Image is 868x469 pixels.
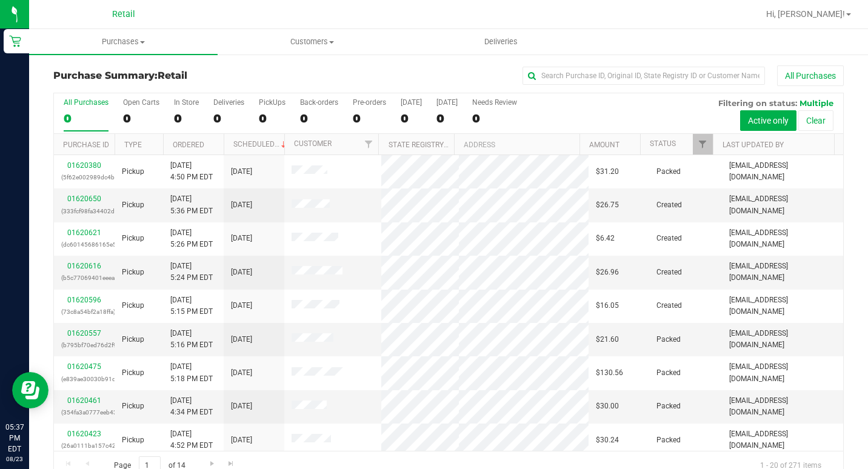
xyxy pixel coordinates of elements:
p: (333fcf98fa34402d) [61,205,107,217]
span: $21.60 [596,334,619,345]
div: Pre-orders [353,98,386,107]
div: PickUps [259,98,285,107]
span: [DATE] 5:24 PM EDT [170,261,213,284]
span: Multiple [800,98,833,108]
a: 01620616 [67,262,101,270]
a: Deliveries [407,29,595,55]
span: Pickup [122,166,144,178]
span: $6.42 [596,233,615,244]
a: State Registry ID [389,141,452,149]
button: Clear [798,110,833,131]
span: [DATE] 4:34 PM EDT [170,395,213,418]
a: 01620423 [67,430,101,438]
a: 01620596 [67,296,101,304]
span: Created [656,300,682,311]
div: 0 [472,111,517,125]
p: 08/23 [5,454,24,464]
div: 0 [436,111,458,125]
p: (dc60145686165e5c) [61,239,107,250]
span: Filtering on status: [718,98,797,108]
input: Search Purchase ID, Original ID, State Registry ID or Customer Name... [522,67,765,85]
div: 0 [300,111,338,125]
span: $16.05 [596,300,619,311]
button: All Purchases [777,65,844,86]
div: 0 [123,111,159,125]
span: Created [656,233,682,244]
div: Open Carts [123,98,159,107]
p: (73c8a54bf2a18ffa) [61,306,107,318]
a: Customers [218,29,406,55]
p: (26a0111ba157c426) [61,440,107,451]
span: Created [656,199,682,211]
span: Retail [112,9,135,19]
span: Retail [158,70,187,81]
a: Type [124,141,142,149]
a: Ordered [173,141,204,149]
span: [EMAIL_ADDRESS][DOMAIN_NAME] [729,261,836,284]
span: [EMAIL_ADDRESS][DOMAIN_NAME] [729,328,836,351]
span: [DATE] [231,334,252,345]
p: (b795bf70ed76d2f9) [61,339,107,351]
span: [DATE] [231,434,252,446]
div: Needs Review [472,98,517,107]
span: [EMAIL_ADDRESS][DOMAIN_NAME] [729,395,836,418]
span: $26.75 [596,199,619,211]
span: Hi, [PERSON_NAME]! [766,9,845,19]
span: [DATE] 5:26 PM EDT [170,227,213,250]
span: [DATE] 4:50 PM EDT [170,160,213,183]
a: Status [650,139,676,148]
span: Pickup [122,401,144,412]
div: 0 [64,111,109,125]
span: [DATE] 5:16 PM EDT [170,328,213,351]
div: [DATE] [436,98,458,107]
span: Pickup [122,367,144,379]
div: In Store [174,98,199,107]
span: [DATE] 5:36 PM EDT [170,193,213,216]
iframe: Resource center [12,372,48,408]
div: Back-orders [300,98,338,107]
a: Filter [693,134,713,155]
span: [EMAIL_ADDRESS][DOMAIN_NAME] [729,294,836,318]
span: Pickup [122,300,144,311]
div: 0 [259,111,285,125]
span: Packed [656,367,681,379]
a: 01620650 [67,195,101,203]
span: [EMAIL_ADDRESS][DOMAIN_NAME] [729,361,836,384]
span: [DATE] [231,199,252,211]
span: [EMAIL_ADDRESS][DOMAIN_NAME] [729,160,836,183]
span: [DATE] [231,300,252,311]
span: [DATE] [231,401,252,412]
span: Customers [218,36,406,47]
span: [DATE] [231,233,252,244]
button: Active only [740,110,796,131]
span: [DATE] 5:18 PM EDT [170,361,213,384]
span: Pickup [122,434,144,446]
span: Pickup [122,199,144,211]
div: 0 [174,111,199,125]
a: Purchases [29,29,218,55]
a: Purchase ID [63,141,109,149]
span: [DATE] [231,166,252,178]
div: 0 [353,111,386,125]
span: $26.96 [596,267,619,278]
a: 01620461 [67,396,101,405]
span: Packed [656,401,681,412]
inline-svg: Retail [9,35,21,47]
a: Scheduled [233,140,289,148]
div: 0 [401,111,422,125]
span: [DATE] [231,267,252,278]
p: (e839ae30030b91d3) [61,373,107,385]
span: $30.00 [596,401,619,412]
span: Packed [656,166,681,178]
a: 01620380 [67,161,101,170]
span: Purchases [29,36,218,47]
span: $31.20 [596,166,619,178]
div: Deliveries [213,98,244,107]
span: [EMAIL_ADDRESS][DOMAIN_NAME] [729,428,836,451]
p: (354fa3a0777eeb43) [61,407,107,418]
h3: Purchase Summary: [53,70,317,81]
span: Pickup [122,334,144,345]
div: [DATE] [401,98,422,107]
span: $30.24 [596,434,619,446]
a: 01620475 [67,362,101,371]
